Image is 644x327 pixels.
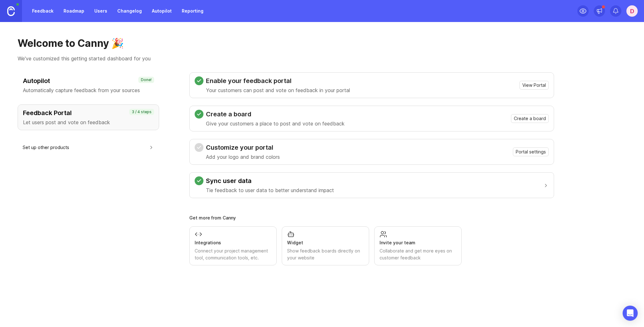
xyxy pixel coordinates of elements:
button: D [626,5,638,17]
button: Sync user dataTie feedback to user data to better understand impact [195,173,549,198]
a: IntegrationsConnect your project management tool, communication tools, etc. [189,226,277,265]
h3: Autopilot [23,76,154,85]
p: Tie feedback to user data to better understand impact [206,186,334,194]
button: AutopilotAutomatically capture feedback from your sourcesDone! [18,72,159,98]
img: Canny Home [7,6,15,16]
p: Give your customers a place to post and vote on feedback [206,120,345,127]
h3: Feedback Portal [23,108,154,117]
p: Automatically capture feedback from your sources [23,86,154,94]
button: View Portal [519,81,549,90]
button: Feedback PortalLet users post and vote on feedback3 / 4 steps [18,104,159,130]
a: Reporting [178,5,207,17]
p: 3 / 4 steps [132,109,152,114]
div: Show feedback boards directly on your website [287,247,364,261]
button: Set up other products [23,140,154,154]
span: Portal settings [516,149,546,155]
div: Collaborate and get more eyes on customer feedback [380,247,456,261]
h3: Sync user data [206,176,334,185]
button: Portal settings [513,147,549,156]
p: Add your logo and brand colors [206,153,280,161]
span: Create a board [514,115,546,122]
a: Invite your teamCollaborate and get more eyes on customer feedback [374,226,462,265]
span: View Portal [522,82,546,88]
h1: Welcome to Canny 🎉 [18,37,626,50]
a: Changelog [114,5,146,17]
div: Invite your team [380,239,456,246]
div: Open Intercom Messenger [623,306,638,321]
a: Autopilot [148,5,175,17]
a: WidgetShow feedback boards directly on your website [282,226,369,265]
p: Let users post and vote on feedback [23,119,154,126]
h3: Create a board [206,110,345,119]
p: Your customers can post and vote on feedback in your portal [206,86,350,94]
div: Get more from Canny [189,216,554,220]
p: Done! [141,77,152,82]
h3: Enable your feedback portal [206,76,350,85]
a: Users [91,5,111,17]
button: Create a board [511,114,549,123]
p: We've customized this getting started dashboard for you [18,55,626,62]
div: Connect your project management tool, communication tools, etc. [195,247,271,261]
a: Roadmap [60,5,88,17]
a: Feedback [28,5,57,17]
div: Widget [287,239,364,246]
h3: Customize your portal [206,143,280,152]
div: Integrations [195,239,271,246]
